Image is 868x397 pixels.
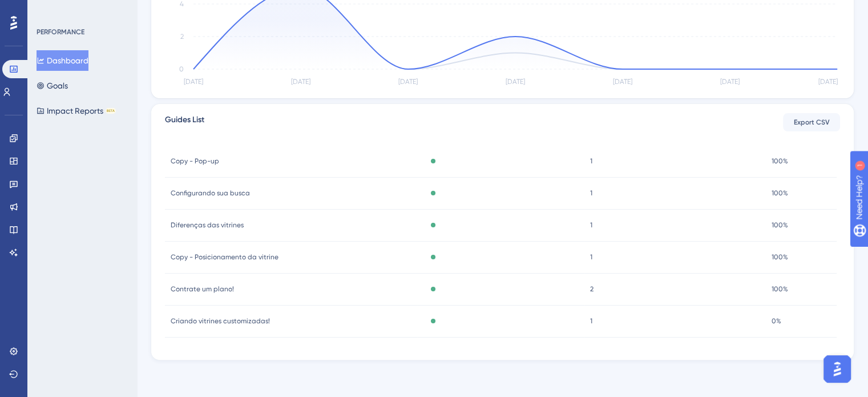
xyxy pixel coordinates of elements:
[590,189,592,198] span: 1
[171,284,234,294] span: Contrate um plano!
[783,113,840,131] button: Export CSV
[590,252,592,262] span: 1
[720,78,740,86] tspan: [DATE]
[79,6,83,15] div: 1
[171,157,219,166] span: Copy - Pop-up
[37,101,116,121] button: Impact ReportsBETA
[171,220,244,230] span: Diferenças das vitrines
[184,78,203,86] tspan: [DATE]
[179,65,184,73] tspan: 0
[180,33,184,41] tspan: 2
[818,78,838,86] tspan: [DATE]
[171,189,250,198] span: Configurando sua busca
[106,108,116,114] div: BETA
[37,50,88,71] button: Dashboard
[820,352,854,386] iframe: UserGuiding AI Assistant Launcher
[590,220,592,230] span: 1
[772,220,788,230] span: 100%
[590,284,594,294] span: 2
[37,75,68,96] button: Goals
[772,316,781,326] span: 0%
[291,78,310,86] tspan: [DATE]
[772,157,788,166] span: 100%
[171,316,270,326] span: Criando vitrines customizadas!
[794,118,830,127] span: Export CSV
[772,284,788,294] span: 100%
[590,316,592,326] span: 1
[27,3,71,17] span: Need Help?
[772,252,788,262] span: 100%
[590,157,592,166] span: 1
[398,78,418,86] tspan: [DATE]
[772,189,788,198] span: 100%
[37,27,84,37] div: PERFORMANCE
[613,78,632,86] tspan: [DATE]
[171,252,278,262] span: Copy - Posicionamento da vitrine
[506,78,525,86] tspan: [DATE]
[165,113,204,132] span: Guides List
